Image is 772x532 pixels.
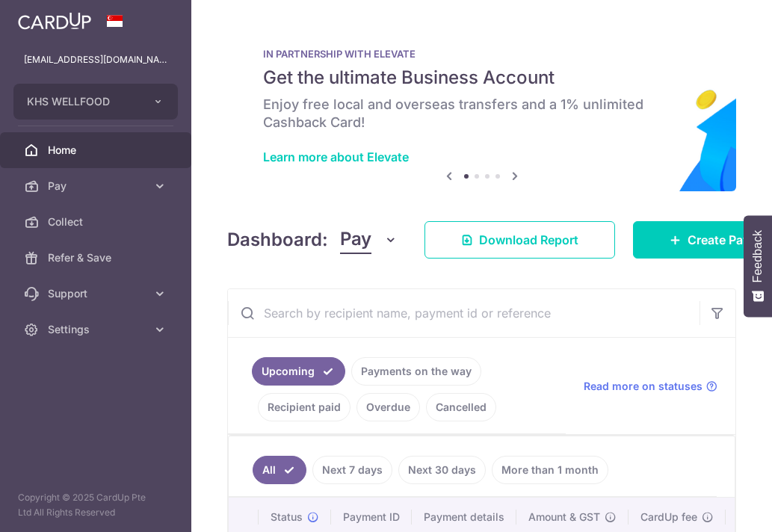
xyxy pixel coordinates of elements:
[227,226,328,253] h4: Dashboard:
[312,456,392,484] a: Next 7 days
[351,357,481,386] a: Payments on the way
[48,214,146,229] span: Collect
[24,52,167,67] p: [EMAIL_ADDRESS][DOMAIN_NAME]
[263,149,409,164] a: Learn more about Elevate
[228,289,700,337] input: Search by recipient name, payment id or reference
[751,230,765,282] span: Feedback
[340,226,398,254] button: Pay
[271,510,303,525] span: Status
[18,12,91,30] img: CardUp
[258,393,351,421] a: Recipient paid
[13,84,178,120] button: KHS WELLFOOD
[584,379,717,394] a: Read more on statuses
[252,357,345,386] a: Upcoming
[492,456,608,484] a: More than 1 month
[426,393,496,421] a: Cancelled
[263,48,700,60] p: IN PARTNERSHIP WITH ELEVATE
[27,94,138,109] span: KHS WELLFOOD
[528,510,600,525] span: Amount & GST
[48,286,146,301] span: Support
[744,215,772,317] button: Feedback - Show survey
[48,322,146,337] span: Settings
[356,393,420,421] a: Overdue
[48,143,146,158] span: Home
[253,456,306,484] a: All
[398,456,486,484] a: Next 30 days
[479,231,578,249] span: Download Report
[263,66,700,90] h5: Get the ultimate Business Account
[48,179,146,194] span: Pay
[424,221,615,259] a: Download Report
[227,24,736,191] img: Renovation banner
[584,379,702,394] span: Read more on statuses
[48,250,146,265] span: Refer & Save
[340,226,371,254] span: Pay
[640,510,697,525] span: CardUp fee
[263,96,700,132] h6: Enjoy free local and overseas transfers and a 1% unlimited Cashback Card!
